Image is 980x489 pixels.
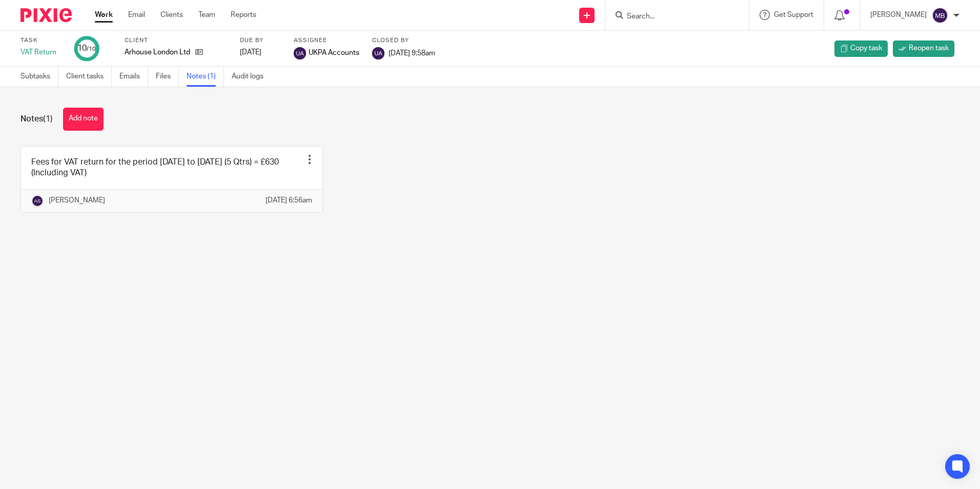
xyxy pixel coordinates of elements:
span: Reopen task [909,43,949,53]
a: Subtasks [21,67,58,87]
span: Copy task [850,43,882,53]
a: Copy task [834,40,888,57]
a: Email [128,10,145,20]
span: [DATE] 9:58am [389,49,435,56]
img: svg%3E [294,47,306,59]
label: Closed by [372,36,435,45]
p: [PERSON_NAME] [49,195,105,206]
label: Task [21,36,62,45]
span: (1) [43,115,53,123]
img: svg%3E [31,195,44,207]
p: [PERSON_NAME] [870,10,927,20]
a: Notes (1) [187,67,224,87]
a: Files [156,67,179,87]
div: [DATE] [240,47,281,57]
label: Due by [240,36,281,45]
span: UKPA Accounts [309,48,359,58]
div: 10 [77,43,96,54]
input: Search [626,12,718,22]
h1: Notes [21,114,53,125]
a: Clients [160,10,183,20]
a: Emails [119,67,148,87]
label: Client [125,36,227,45]
a: Reopen task [893,40,954,57]
a: Team [198,10,215,20]
img: svg%3E [932,7,948,24]
a: Client tasks [66,67,112,87]
img: svg%3E [372,47,384,59]
label: Assignee [294,36,359,45]
a: Audit logs [232,67,271,87]
small: /10 [87,46,96,52]
p: [DATE] 6:56am [266,195,312,206]
span: Get Support [774,11,813,18]
a: Reports [231,10,256,20]
a: Work [95,10,113,20]
img: Pixie [21,8,72,22]
div: VAT Return [21,47,62,57]
button: Add note [63,108,104,131]
p: Arhouse London Ltd [125,47,190,57]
